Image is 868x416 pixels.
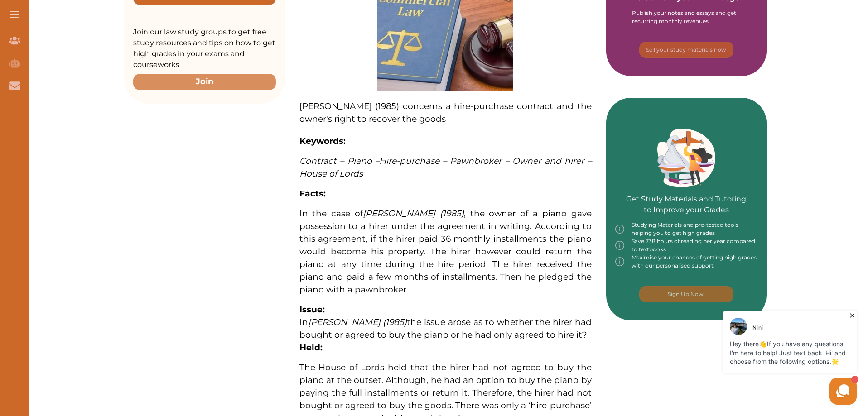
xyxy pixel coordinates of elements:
div: Save 738 hours of reading per year compared to textbooks [615,237,758,253]
span: In the case of , the owner of a piano gave possession to a hirer under the agreement in writing. ... [299,208,592,295]
button: [object Object] [639,42,733,58]
iframe: HelpCrunch [651,309,859,407]
span: Hire-purchase [379,156,439,166]
span: In [299,317,407,327]
div: Studying Materials and pre-tested tools helping you to get high grades [615,221,758,237]
span: Contract – Piano – [299,156,380,166]
span: [PERSON_NAME] (1985) [308,317,407,327]
p: Join our law study groups to get free study resources and tips on how to get high grades in your ... [133,27,276,70]
img: info-img [615,221,624,237]
iframe: Reviews Badge Ribbon Widget [617,357,789,378]
button: Join [133,74,276,90]
span: [PERSON_NAME] (1985) concerns a hire-purchase contract and the owner's right to recover the goods [299,101,592,124]
strong: Held: [299,342,323,353]
strong: Facts: [299,188,326,199]
span: the issue arose as to whether the hirer had bought or agreed to buy the piano or he had only agre... [299,317,592,340]
img: info-img [615,253,624,270]
img: Green card image [657,129,715,187]
p: Sign Up Now! [668,290,705,298]
span: [PERSON_NAME] (1985) [363,208,464,219]
strong: Issue: [299,304,325,315]
div: Publish your notes and essays and get recurring monthly revenues [632,9,741,25]
p: Get Study Materials and Tutoring to Improve your Grades [626,168,746,215]
button: [object Object] [639,286,733,302]
span: – Pawnbroker – Owner and hirer – House of Lords [299,156,592,179]
div: Maximise your chances of getting high grades with our personalised support [615,253,758,270]
strong: Keywords: [299,136,346,146]
p: Sell your study materials now [646,46,726,54]
img: info-img [615,237,624,253]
